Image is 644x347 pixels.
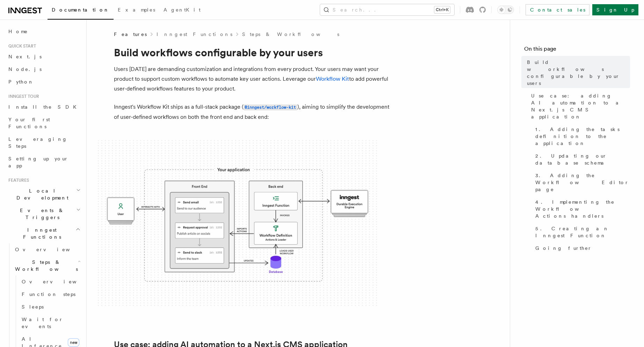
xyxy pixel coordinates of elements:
[19,313,82,333] a: Wait for events
[533,242,630,254] a: Going further
[6,187,76,201] span: Local Development
[8,54,42,59] span: Next.js
[98,140,377,308] img: The Workflow Kit provides a Workflow Engine to compose workflow actions on the back end and a set...
[535,172,630,193] span: 3. Adding the Workflow Editor page
[316,75,349,82] a: Workflow Kit
[19,275,82,288] a: Overview
[6,75,82,88] a: Python
[531,92,630,120] span: Use case: adding AI automation to a Next.js CMS application
[22,304,44,310] span: Sleeps
[528,89,630,123] a: Use case: adding AI automation to a Next.js CMS application
[48,2,114,20] a: Documentation
[592,4,638,15] a: Sign Up
[6,185,82,204] button: Local Development
[8,79,34,85] span: Python
[6,25,82,38] a: Home
[524,45,630,56] h4: On this page
[533,123,630,150] a: 1. Adding the tasks definition to the application
[8,117,50,129] span: Your first Functions
[159,2,205,19] a: AgentKit
[535,225,630,239] span: 5. Creating an Inngest Function
[8,156,68,168] span: Setting up your app
[6,94,39,99] span: Inngest tour
[6,43,36,49] span: Quick start
[22,279,94,284] span: Overview
[535,126,630,147] span: 1. Adding the tasks definition to the application
[114,64,393,94] p: Users [DATE] are demanding customization and integrations from every product. Your users may want...
[6,178,29,183] span: Features
[157,31,232,38] a: Inngest Functions
[526,4,589,15] a: Contact sales
[527,59,630,87] span: Build workflows configurable by your users
[15,247,87,252] span: Overview
[242,31,339,38] a: Steps & Workflows
[535,198,630,219] span: 4. Implementing the Workflow Actions handlers
[320,4,454,15] button: Search...Ctrl+K
[114,102,393,122] p: Inngest's Workflow Kit ships as a full-stack package ( ), aiming to simplify the development of u...
[535,245,592,252] span: Going further
[19,301,82,313] a: Sleeps
[244,104,297,110] code: @inngest/workflow-kit
[12,256,82,275] button: Steps & Workflows
[6,224,82,243] button: Inngest Functions
[118,7,155,13] span: Examples
[12,259,78,273] span: Steps & Workflows
[6,50,82,63] a: Next.js
[114,31,147,38] span: Features
[533,222,630,242] a: 5. Creating an Inngest Function
[22,291,75,297] span: Function steps
[8,66,42,72] span: Node.js
[6,226,75,240] span: Inngest Functions
[12,243,82,256] a: Overview
[6,133,82,152] a: Leveraging Steps
[524,56,630,89] a: Build workflows configurable by your users
[19,288,82,301] a: Function steps
[533,196,630,222] a: 4. Implementing the Workflow Actions handlers
[8,28,28,35] span: Home
[8,104,81,110] span: Install the SDK
[434,6,450,13] kbd: Ctrl+K
[497,6,514,14] button: Toggle dark mode
[6,63,82,75] a: Node.js
[6,207,76,221] span: Events & Triggers
[68,338,79,347] span: new
[164,7,201,13] span: AgentKit
[22,317,63,329] span: Wait for events
[52,7,109,13] span: Documentation
[535,152,630,166] span: 2. Updating our database schema
[533,169,630,196] a: 3. Adding the Workflow Editor page
[114,2,159,19] a: Examples
[6,101,82,113] a: Install the SDK
[533,150,630,169] a: 2. Updating our database schema
[244,103,297,110] a: @inngest/workflow-kit
[6,152,82,172] a: Setting up your app
[114,46,393,59] h1: Build workflows configurable by your users
[6,204,82,224] button: Events & Triggers
[6,113,82,133] a: Your first Functions
[8,136,67,149] span: Leveraging Steps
